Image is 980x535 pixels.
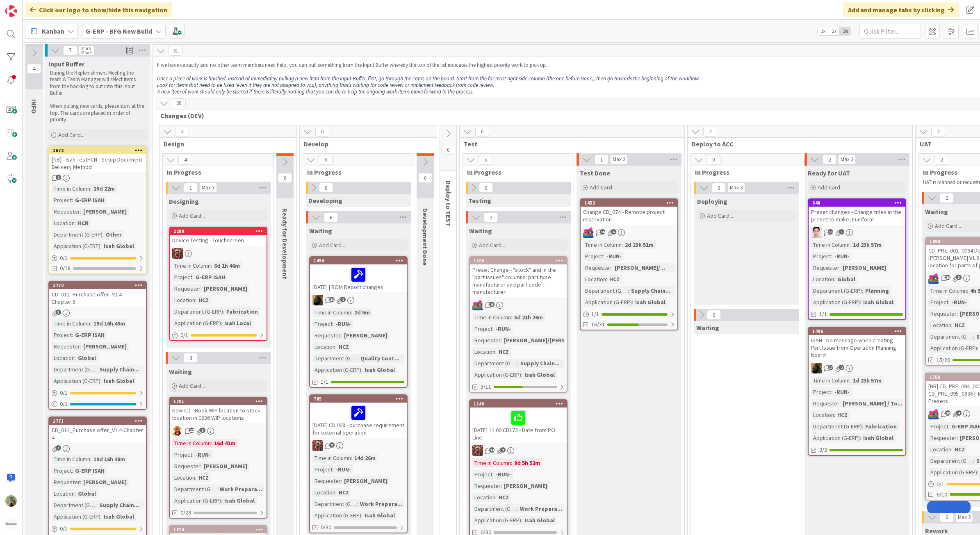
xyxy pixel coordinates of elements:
[583,227,594,238] img: JK
[86,27,152,35] b: G-ERP - BFG New Build
[811,263,839,272] div: Requester
[312,295,323,305] img: ND
[52,319,90,328] div: Time in Column
[843,2,959,17] div: Add and manage tabs by clicking
[928,321,951,330] div: Location
[335,342,337,351] span: :
[63,46,77,55] span: 7
[928,332,973,341] div: Department (G-ERP)
[928,409,939,419] img: JK
[179,382,205,389] span: Add Card...
[184,353,198,363] span: 3
[512,313,545,322] div: 5d 21h 26m
[832,252,852,261] div: -RUN-
[49,417,146,443] div: 1771CD_012_Purchase offer_V1.4-Chapter 4
[479,183,493,193] span: 0
[632,298,633,307] span: :
[811,252,831,261] div: Project
[281,208,289,279] span: Ready for Development
[49,154,146,172] div: [NB] - Isah TestHCN - Setup Document Delivery Method
[49,147,146,154] div: 1672
[862,286,863,295] span: :
[341,331,342,340] span: :
[170,228,267,235] div: 2289
[925,207,948,216] span: Waiting
[202,284,249,293] div: [PERSON_NAME]
[583,286,628,295] div: Department (G-ERP)
[840,27,851,35] span: 3x
[222,319,253,328] div: Isah Local
[49,388,146,398] div: 0/1
[221,319,222,328] span: :
[977,344,978,353] span: :
[58,131,84,139] span: Add Card...
[90,184,91,193] span: :
[495,347,497,356] span: :
[312,342,335,351] div: Location
[195,296,196,305] span: :
[49,147,146,172] div: 1672[NB] - Isah TestHCN - Setup Document Delivery Method
[940,193,954,203] span: 2
[49,524,146,534] div: 0/1
[173,228,267,234] div: 2289
[30,99,38,114] span: INFO
[470,257,567,297] div: 1100Preset Change - "stock" and in the "part issues" columns: part type manufacturer and part cod...
[172,284,201,293] div: Requester
[337,342,351,351] div: HCZ
[950,298,969,307] div: -RUN-
[421,208,429,266] span: Development Done
[611,263,613,272] span: :
[312,440,323,451] img: JK
[100,241,102,250] span: :
[312,319,333,328] div: Project
[707,212,733,219] span: Add Card...
[223,307,224,316] span: :
[310,257,407,264] div: 1456
[831,252,832,261] span: :
[850,240,851,249] span: :
[444,180,453,226] span: Deploy to TEST
[307,168,403,176] span: In Progress
[178,155,192,165] span: 4
[75,219,76,228] span: :
[603,252,604,261] span: :
[312,308,351,317] div: Time in Column
[73,196,107,205] div: G-ERP ISAH
[170,235,267,246] div: Device Testing - Touchscreen
[953,321,967,330] div: HCZ
[859,24,921,39] input: Quick Filter...
[583,275,606,284] div: Location
[489,302,495,307] span: 9
[590,184,616,191] span: Add Card...
[581,207,677,225] div: Change CD_074 - Remove project reservation
[472,313,511,322] div: Time in Column
[310,395,407,403] div: 785
[469,227,492,235] span: Waiting
[607,275,622,284] div: HCZ
[464,140,674,148] span: Test
[967,286,968,295] span: :
[170,398,267,405] div: 1701
[157,88,474,95] em: A new item of work should only be started if there is literally nothing that you can do to help t...
[470,445,567,456] div: JK
[172,261,211,270] div: Time in Column
[48,60,84,68] span: Input Buffer
[319,241,345,249] span: Add Card...
[315,127,329,137] span: 6
[72,196,73,205] span: :
[497,347,511,356] div: HCZ
[49,399,146,409] div: 0/1
[80,207,81,216] span: :
[172,273,192,282] div: Project
[80,342,81,351] span: :
[501,336,502,345] span: :
[812,328,905,334] div: 1406
[595,155,609,164] span: 1
[170,398,267,423] div: 1701New CD - Book WIP location to stock location in 0836 WIP locations
[304,140,426,148] span: Develop
[175,127,189,137] span: 4
[333,319,334,328] span: :
[839,263,841,272] span: :
[170,526,267,533] div: 1874
[511,313,512,322] span: :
